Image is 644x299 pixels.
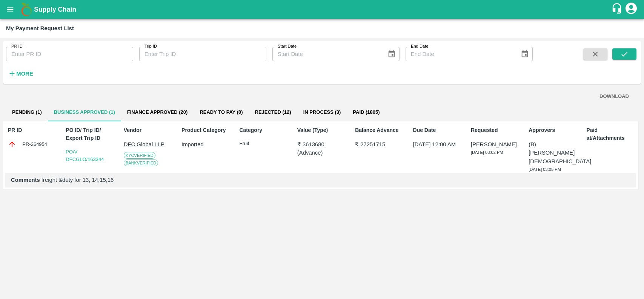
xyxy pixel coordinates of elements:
p: Paid at/Attachments [587,126,636,142]
button: Ready To Pay (0) [194,103,249,121]
p: Value (Type) [297,126,347,134]
a: PO/V DFCGLO/163344 [66,149,104,162]
button: Choose date [384,47,399,61]
input: Enter Trip ID [139,47,266,61]
p: PO ID/ Trip ID/ Export Trip ID [66,126,115,142]
div: account of current user [624,2,638,17]
button: Business Approved (1) [48,103,121,121]
p: Imported [181,140,231,149]
p: ( Advance ) [297,149,347,157]
button: More [6,67,35,80]
div: PR-264954 [8,140,57,149]
span: [DATE] 03:02 PM [471,150,503,155]
p: [DATE] 12:00 AM [413,140,463,149]
button: Pending (1) [6,103,48,121]
p: freight &duty for 13, 14,15,16 [11,176,630,184]
a: Supply Chain [34,4,611,15]
label: End Date [411,43,428,50]
p: DFC Global LLP [124,140,173,149]
p: PR ID [8,126,57,134]
label: Trip ID [144,43,157,50]
p: Balance Advance [355,126,404,134]
button: Choose date [518,47,532,61]
p: ₹ 27251715 [355,140,404,149]
button: DOWNLOAD [596,90,632,103]
input: End Date [406,47,515,61]
img: logo [19,2,34,17]
input: Start Date [272,47,381,61]
b: Supply Chain [34,6,76,13]
span: Bank Verified [124,160,158,166]
p: Category [239,126,289,134]
p: [PERSON_NAME] [471,140,520,149]
label: PR ID [11,43,23,50]
input: Enter PR ID [6,47,133,61]
p: Vendor [124,126,173,134]
strong: More [16,71,33,77]
p: Fruit [239,140,289,147]
span: KYC Verified [124,152,155,159]
button: Paid (1805) [347,103,386,121]
div: My Payment Request List [6,23,74,33]
button: Rejected (12) [249,103,297,121]
p: ₹ 3613680 [297,140,347,149]
p: Product Category [181,126,231,134]
p: Due Date [413,126,463,134]
button: In Process (3) [297,103,347,121]
div: customer-support [611,3,624,16]
p: Approvers [529,126,578,134]
b: Comments [11,177,40,183]
span: [DATE] 03:05 PM [529,167,561,172]
p: Requested [471,126,520,134]
button: open drawer [2,1,19,18]
button: Finance Approved (20) [121,103,194,121]
label: Start Date [278,43,297,50]
p: (B) [PERSON_NAME][DEMOGRAPHIC_DATA] [529,140,578,166]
